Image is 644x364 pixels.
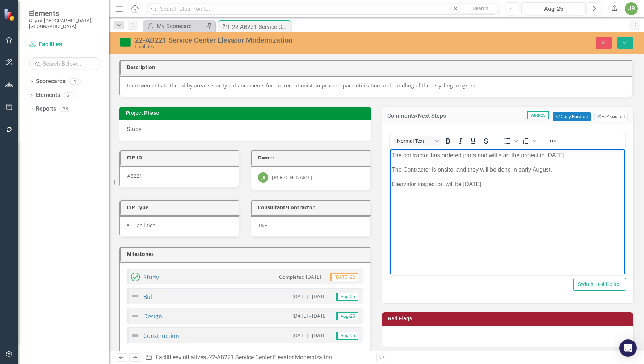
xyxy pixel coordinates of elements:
a: Facilities [156,354,178,361]
div: 22-AB221 Service Center Elevator Modernization [135,36,407,44]
div: Facilities [135,44,407,50]
button: Strikethrough [480,136,492,146]
div: Open Intercom Messenger [619,339,637,357]
a: Facilities [29,40,101,49]
button: Block Normal Text [394,136,441,146]
span: Aug-25 [336,293,358,301]
img: Not Defined [131,331,140,340]
h3: Owner [258,155,366,160]
input: Search ClearPoint... [147,3,500,15]
div: 38 [60,106,71,112]
span: TKE [258,222,267,229]
h3: Milestones [127,251,366,257]
button: JB [625,2,638,15]
div: Numbered list [519,136,538,146]
h3: Red Flags [388,316,630,321]
div: [PERSON_NAME] [272,174,312,181]
div: My Scorecard [157,22,205,31]
button: Copy Forward [553,112,590,121]
a: Initiatives [181,354,206,361]
img: Not Defined [131,292,140,301]
span: Normal Text [397,138,433,144]
a: Bid [143,293,152,301]
div: 22-AB221 Service Center Elevator Modernization [232,22,289,31]
button: Search [462,4,498,14]
div: 1 [69,78,81,85]
small: City of [GEOGRAPHIC_DATA], [GEOGRAPHIC_DATA] [29,18,101,30]
button: Switch to old editor [573,278,626,291]
small: Completed [DATE] [279,273,321,280]
img: Completed [131,273,140,281]
small: [DATE] - [DATE] [292,312,327,319]
input: Search Below... [29,57,101,70]
h3: Comments/Next Steps [387,113,476,119]
div: » » [145,354,371,362]
h3: CIP ID [127,155,235,160]
div: Aug-25 [524,5,583,13]
div: JB [258,172,268,183]
div: 22-AB221 Service Center Elevator Modernization [209,354,332,361]
iframe: Rich Text Area [390,149,626,275]
span: Aug-25 [527,111,549,119]
span: Elements [29,9,101,18]
button: Underline [467,136,479,146]
span: Facilities [134,222,155,229]
a: Design [143,312,162,320]
span: AB221 [127,172,142,179]
button: Bold [442,136,454,146]
a: Reports [36,105,56,113]
a: Elements [36,91,60,99]
small: [DATE] - [DATE] [292,293,327,300]
span: [DATE]-22 [330,273,358,281]
span: Search [473,5,488,11]
a: Construction [143,332,179,340]
img: ClearPoint Strategy [4,8,16,21]
button: Aug-25 [521,2,586,15]
img: On Target [119,37,131,48]
span: Study [127,126,142,133]
small: [DATE] - [DATE] [292,332,327,339]
div: 31 [64,92,75,98]
a: My Scorecard [145,22,205,31]
h3: Consultant/Contractor [258,205,366,210]
a: Study [143,273,159,281]
div: Bullet list [501,136,519,146]
h3: Project Phase [126,110,367,116]
img: Not Defined [131,312,140,320]
button: Reveal or hide additional toolbar items [547,136,559,146]
a: Scorecards [36,77,66,86]
button: Italic [454,136,467,146]
span: Aug-25 [336,332,358,340]
h3: CIP Type [127,205,235,210]
h3: Description [127,64,628,70]
span: Aug-25 [336,312,358,320]
button: AI Assistant [594,112,628,121]
p: Improvements to the lobby area: security enhancements for the receptionist, improved space utiliz... [127,82,625,89]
